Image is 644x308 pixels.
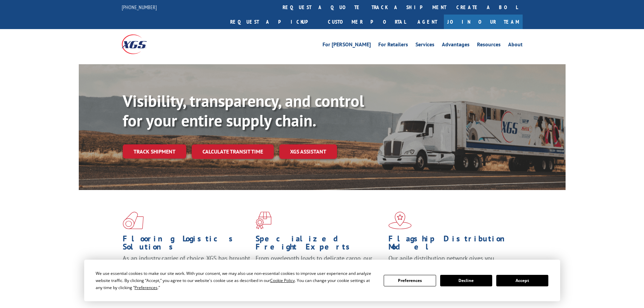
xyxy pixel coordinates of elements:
[378,42,408,49] a: For Retailers
[256,254,383,284] p: From overlength loads to delicate cargo, our experienced staff knows the best way to move your fr...
[415,42,434,49] a: Services
[123,212,144,229] img: xgs-icon-total-supply-chain-intelligence-red
[123,235,251,254] h1: Flooring Logistics Solutions
[496,275,548,286] button: Accept
[123,144,186,159] a: Track shipment
[279,144,337,159] a: XGS ASSISTANT
[122,4,157,10] a: [PHONE_NUMBER]
[135,285,158,290] span: Preferences
[411,15,444,29] a: Agent
[256,212,271,229] img: xgs-icon-focused-on-flooring-red
[440,275,492,286] button: Decline
[323,42,371,49] a: For [PERSON_NAME]
[270,278,295,283] span: Cookie Policy
[123,90,364,131] b: Visibility, transparency, and control for your entire supply chain.
[388,235,516,254] h1: Flagship Distribution Model
[508,42,523,49] a: About
[123,254,250,278] span: As an industry carrier of choice, XGS has brought innovation and dedication to flooring logistics...
[444,15,523,29] a: Join Our Team
[323,15,411,29] a: Customer Portal
[256,235,383,254] h1: Specialized Freight Experts
[388,254,513,270] span: Our agile distribution network gives you nationwide inventory management on demand.
[192,144,274,159] a: Calculate transit time
[388,212,412,229] img: xgs-icon-flagship-distribution-model-red
[442,42,470,49] a: Advantages
[84,260,560,301] div: Cookie Consent Prompt
[477,42,501,49] a: Resources
[384,275,436,286] button: Preferences
[96,270,376,291] div: We use essential cookies to make our site work. With your consent, we may also use non-essential ...
[225,15,323,29] a: Request a pickup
